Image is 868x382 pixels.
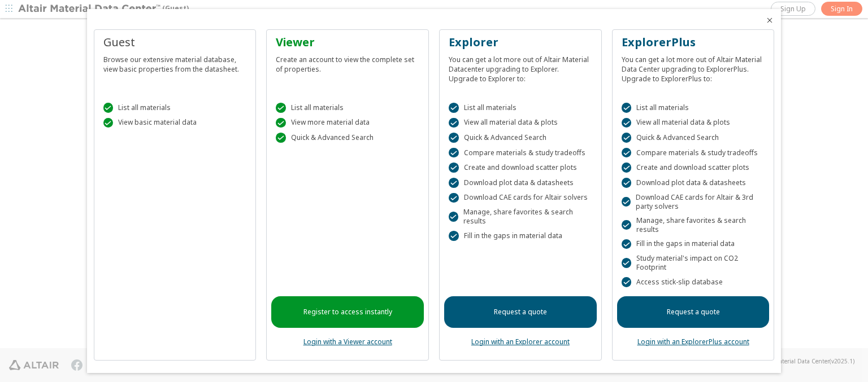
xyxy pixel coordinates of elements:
[622,34,765,50] div: ExplorerPlus
[471,337,570,346] a: Login with an Explorer account
[622,50,765,84] div: You can get a lot more out of Altair Material Data Center upgrading to ExplorerPlus. Upgrade to E...
[622,118,765,128] div: View all material data & plots
[622,163,765,173] div: Create and download scatter plots
[276,118,286,128] div: 
[622,193,765,211] div: Download CAE cards for Altair & 3rd party solvers
[271,296,424,328] a: Register to access instantly
[622,133,765,143] div: Quick & Advanced Search
[103,103,247,113] div: List all materials
[449,178,592,188] div: Download plot data & datasheets
[449,231,459,241] div: 
[622,239,632,249] div: 
[449,118,459,128] div: 
[449,148,592,158] div: Compare materials & study tradeoffs
[449,103,459,113] div: 
[622,133,632,143] div: 
[449,193,459,203] div: 
[637,337,749,346] a: Login with an ExplorerPlus account
[276,50,419,74] div: Create an account to view the complete set of properties.
[449,133,592,143] div: Quick & Advanced Search
[622,103,632,113] div: 
[449,193,592,203] div: Download CAE cards for Altair solvers
[103,118,114,128] div: 
[622,118,632,128] div: 
[449,163,592,173] div: Create and download scatter plots
[103,50,247,74] div: Browse our extensive material database, view basic properties from the datasheet.
[449,148,459,158] div: 
[622,148,765,158] div: Compare materials & study tradeoffs
[622,254,765,272] div: Study material's impact on CO2 Footprint
[622,178,632,188] div: 
[622,197,631,207] div: 
[622,178,765,188] div: Download plot data & datasheets
[303,337,392,346] a: Login with a Viewer account
[449,118,592,128] div: View all material data & plots
[622,103,765,113] div: List all materials
[276,103,419,113] div: List all materials
[444,296,597,328] a: Request a quote
[449,231,592,241] div: Fill in the gaps in material data
[276,118,419,128] div: View more material data
[449,133,459,143] div: 
[449,208,592,226] div: Manage, share favorites & search results
[622,163,632,173] div: 
[449,50,592,84] div: You can get a lot more out of Altair Material Datacenter upgrading to Explorer. Upgrade to Explor...
[103,103,114,113] div: 
[622,220,631,230] div: 
[449,212,458,222] div: 
[622,277,632,287] div: 
[103,34,247,50] div: Guest
[103,118,247,128] div: View basic material data
[449,103,592,113] div: List all materials
[449,178,459,188] div: 
[617,296,770,328] a: Request a quote
[622,148,632,158] div: 
[276,103,286,113] div: 
[276,34,419,50] div: Viewer
[449,34,592,50] div: Explorer
[622,277,765,287] div: Access stick-slip database
[276,133,286,143] div: 
[449,163,459,173] div: 
[622,258,631,268] div: 
[276,133,419,143] div: Quick & Advanced Search
[622,239,765,249] div: Fill in the gaps in material data
[765,16,774,25] button: Close
[622,216,765,234] div: Manage, share favorites & search results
